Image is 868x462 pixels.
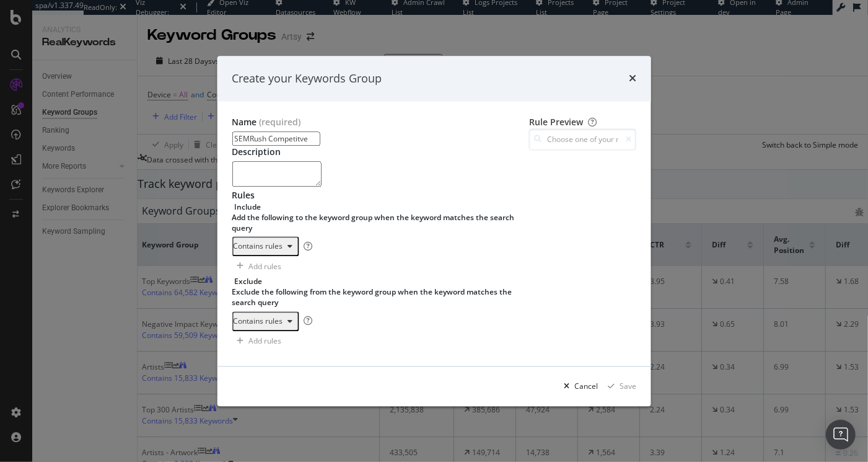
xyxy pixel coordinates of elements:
div: Save [620,381,636,391]
button: Save [603,376,636,396]
button: Contains rules [232,311,299,331]
div: Add rules [248,261,281,272]
span: (required) [259,117,300,129]
button: Cancel [559,376,598,396]
div: Description [232,146,281,159]
div: Cancel [574,381,598,391]
button: Add rules [232,331,281,351]
div: Add the following to the keyword group when the keyword matches the search query [232,212,527,233]
div: Open Intercom Messenger [826,420,856,450]
div: Create your Keywords Group [232,71,382,87]
div: modal [217,56,651,406]
div: Exclude [234,277,262,287]
div: Add rules [248,335,281,346]
div: times [629,71,636,87]
div: Rules [232,189,529,202]
input: Choose one of your rules to preview the keywords [529,129,636,151]
div: Exclude the following from the keyword group when the keyword matches the search query [232,287,527,308]
div: Name [232,117,256,129]
div: Contains rules [233,243,283,251]
input: Enter a name [232,132,320,146]
button: Add rules [232,257,281,277]
button: Contains rules [232,237,299,257]
div: Include [234,202,261,212]
div: Contains rules [233,318,283,325]
div: Rule Preview [529,117,636,129]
